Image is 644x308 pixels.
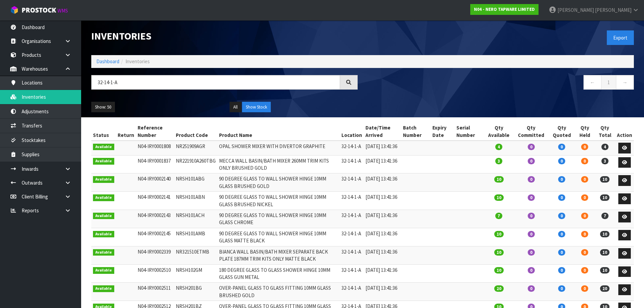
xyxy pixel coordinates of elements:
[93,194,114,201] span: Available
[364,210,402,228] td: [DATE] 13:41:36
[549,122,575,141] th: Qty Quoted
[364,264,402,283] td: [DATE] 13:41:36
[217,155,340,173] td: MECCA WALL BASIN/BATH MIXER 260MM TRIM KITS ONLY BRUSHED GOLD
[174,155,217,173] td: NR221910A260TBG
[495,158,502,164] span: 3
[96,58,119,65] a: Dashboard
[93,285,114,292] span: Available
[174,210,217,228] td: NRSH101ACH
[401,122,431,141] th: Batch Number
[174,246,217,264] td: NR321510ETMB
[93,176,114,183] span: Available
[615,122,634,141] th: Action
[581,285,588,292] span: 0
[217,246,340,264] td: BIANCA WALL BASIN/BATH MIXER SEPARATE BACK PLATE 187MM TRIM KITS ONLY MATTE BLACK
[581,213,588,219] span: 0
[558,176,565,183] span: 0
[600,176,610,183] span: 10
[528,231,535,237] span: 0
[528,249,535,256] span: 0
[136,122,174,141] th: Reference Number
[217,122,340,141] th: Product Name
[581,158,588,164] span: 0
[174,283,217,301] td: NRSH201BG
[601,213,609,219] span: 7
[528,158,535,164] span: 0
[91,102,115,113] button: Show: 50
[594,122,615,141] th: Qty Total
[217,210,340,228] td: 90 DEGREE GLASS TO WALL SHOWER HINGE 10MM GLASS CHROME
[581,176,588,183] span: 0
[364,192,402,210] td: [DATE] 13:41:36
[494,176,504,183] span: 10
[22,6,56,15] span: ProStock
[136,210,174,228] td: N04-IRY0002143
[340,173,364,192] td: 32-14-1-A
[136,246,174,264] td: N04-IRY0002339
[93,231,114,238] span: Available
[528,267,535,274] span: 0
[495,144,502,150] span: 4
[174,122,217,141] th: Product Code
[136,192,174,210] td: N04-IRY0002141
[217,283,340,301] td: OVER-PANEL GLASS TO GLASS FITTING 10MM GLASS BRUSHED GOLD
[474,6,535,12] strong: N04 - NERO TAPWARE LIMITED
[217,173,340,192] td: 90 DEGREE GLASS TO WALL SHOWER HINGE 10MM GLASS BRUSHED GOLD
[364,283,402,301] td: [DATE] 13:41:36
[494,194,504,201] span: 10
[230,102,241,113] button: All
[340,210,364,228] td: 32-14-1-A
[340,155,364,173] td: 32-14-1-A
[484,122,514,141] th: Qty Available
[494,249,504,256] span: 10
[174,192,217,210] td: NRSH101ABN
[136,155,174,173] td: N04-IRY0001837
[558,249,565,256] span: 0
[601,75,616,90] a: 1
[93,158,114,165] span: Available
[558,144,565,150] span: 0
[494,267,504,274] span: 10
[581,231,588,237] span: 0
[136,141,174,155] td: N04-IRY0001808
[340,122,364,141] th: Location
[116,122,136,141] th: Return
[558,285,565,292] span: 0
[57,7,68,14] small: WMS
[528,285,535,292] span: 0
[136,228,174,246] td: N04-IRY0002145
[136,283,174,301] td: N04-IRY0002511
[340,283,364,301] td: 32-14-1-A
[528,144,535,150] span: 0
[581,194,588,201] span: 0
[174,228,217,246] td: NRSH101AMB
[494,231,504,237] span: 10
[470,4,539,15] a: N04 - NERO TAPWARE LIMITED
[600,267,610,274] span: 10
[340,141,364,155] td: 32-14-1-A
[528,176,535,183] span: 0
[607,30,634,45] button: Export
[93,213,114,219] span: Available
[91,122,116,141] th: Status
[217,264,340,283] td: 180 DEGREE GLASS TO GLASS SHOWER HINGE 10MM GLASS GUN METAL
[601,158,609,164] span: 3
[368,75,634,92] nav: Page navigation
[91,75,340,90] input: Search inventories
[364,141,402,155] td: [DATE] 13:41:36
[340,246,364,264] td: 32-14-1-A
[528,213,535,219] span: 0
[601,144,609,150] span: 4
[494,285,504,292] span: 20
[364,122,402,141] th: Date/Time Arrived
[528,194,535,201] span: 0
[217,228,340,246] td: 90 DEGREE GLASS TO WALL SHOWER HINGE 10MM GLASS MATTE BLACK
[575,122,594,141] th: Qty Held
[93,144,114,150] span: Available
[10,6,19,14] img: cube-alt.png
[455,122,484,141] th: Serial Number
[93,267,114,274] span: Available
[136,264,174,283] td: N04-IRY0002510
[600,194,610,201] span: 10
[136,173,174,192] td: N04-IRY0002140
